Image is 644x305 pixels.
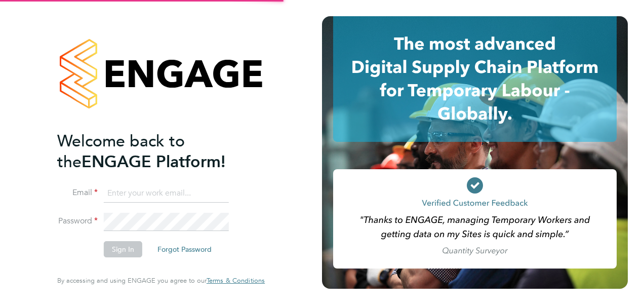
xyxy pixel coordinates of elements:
[57,131,255,172] h2: ENGAGE Platform!
[207,277,265,285] a: Terms & Conditions
[57,276,265,285] span: By accessing and using ENGAGE you agree to our
[57,187,98,198] label: Email
[207,276,265,285] span: Terms & Conditions
[104,184,229,203] input: Enter your work email...
[57,216,98,226] label: Password
[149,241,220,257] button: Forgot Password
[104,241,142,257] button: Sign In
[57,131,185,172] span: Welcome back to the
